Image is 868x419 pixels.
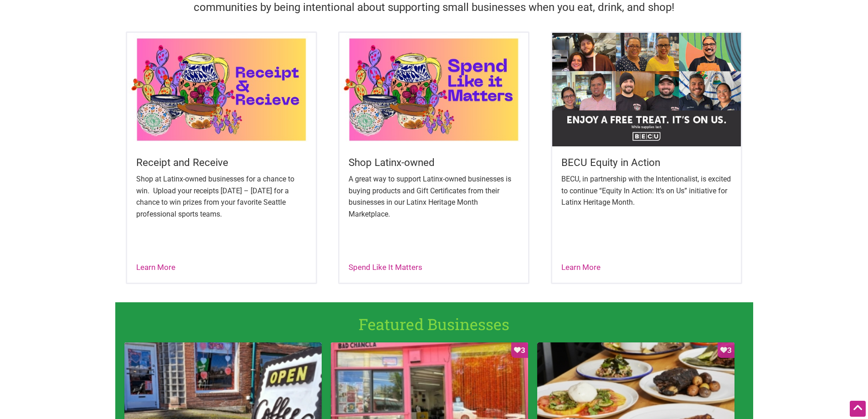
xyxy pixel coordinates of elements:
[349,263,422,272] a: Spend Like It Matters
[136,173,307,220] p: Shop at Latinx-owned businesses for a chance to win. Upload your receipts [DATE] – [DATE] for a c...
[339,33,528,146] img: Latinx / Hispanic Heritage Month
[136,263,175,272] a: Learn More
[561,155,732,170] h5: BECU Equity in Action
[349,155,519,170] h5: Shop Latinx-owned
[561,263,601,272] a: Learn More
[123,313,746,335] h1: Featured Businesses
[127,33,316,146] img: Latinx / Hispanic Heritage Month
[136,155,307,170] h5: Receipt and Receive
[850,401,866,417] div: Scroll Back to Top
[349,173,519,220] p: A great way to support Latinx-owned businesses is buying products and Gift Certificates from thei...
[561,173,732,208] p: BECU, in partnership with the Intentionalist, is excited to continue “Equity In Action: It’s on U...
[552,33,741,146] img: Equity in Action - Latinx Heritage Month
